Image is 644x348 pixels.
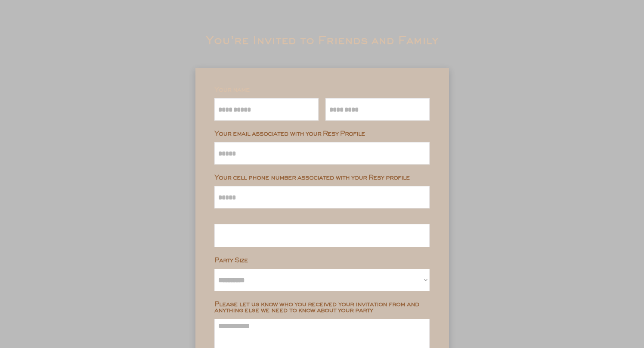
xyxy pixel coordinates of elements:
[214,87,430,93] div: Your name
[214,175,430,181] div: Your cell phone number associated with your Resy profile
[214,258,430,264] div: Party Size
[206,36,438,47] div: You’re Invited to Friends and Family
[214,131,430,137] div: Your email associated with your Resy Profile
[214,301,430,314] div: Please let us know who you received your invitation from and anything else we need to know about ...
